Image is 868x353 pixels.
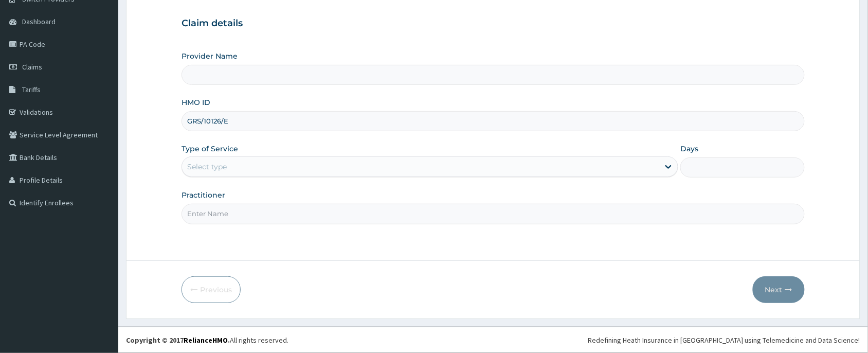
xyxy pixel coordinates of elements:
h3: Claim details [182,18,805,29]
div: Redefining Heath Insurance in [GEOGRAPHIC_DATA] using Telemedicine and Data Science! [588,335,860,345]
span: Tariffs [22,85,41,94]
div: Select type [187,162,227,172]
label: Type of Service [182,144,238,154]
input: Enter Name [182,204,805,224]
label: Provider Name [182,51,238,61]
label: HMO ID [182,97,210,108]
button: Previous [182,276,241,303]
strong: Copyright © 2017 . [126,336,230,345]
button: Next [753,276,805,303]
footer: All rights reserved. [118,327,868,353]
label: Days [680,144,698,154]
input: Enter HMO ID [182,111,805,131]
span: Claims [22,62,42,72]
span: Dashboard [22,17,56,26]
a: RelianceHMO [184,336,228,345]
label: Practitioner [182,190,225,200]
